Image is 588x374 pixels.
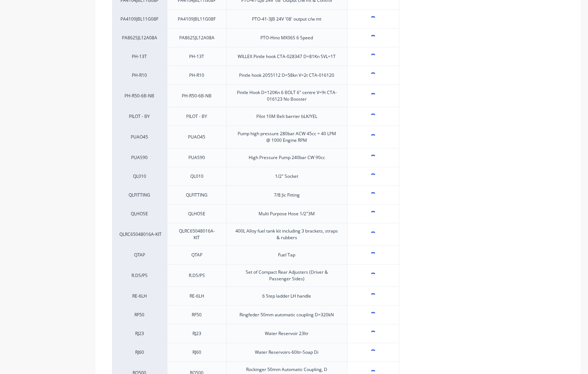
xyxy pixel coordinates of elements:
div: PA4109JBL11G08F [119,16,160,22]
div: PUAO45 [178,132,215,142]
div: PILOT - BY [119,113,160,120]
div: R.DS/PSR.DS/PSSet of Compact Rear Adjusters (Driver & Passenger Sides) [112,264,399,287]
div: PUAO45 [119,134,160,140]
div: WILLEX Pintle hook CTA-028347 D=81Kn SVL=1T [232,52,342,61]
div: RJ23 [178,329,215,338]
div: High Pressure Pump 240bar CW 90cc [243,153,331,162]
div: PILOT - BY [178,112,215,121]
div: QLHOSEQLHOSEMulti Purpose Hose 1/2"3M [112,204,399,223]
div: PH-R10 [178,71,215,80]
div: Pilot 10M Belt barrier bLK/YEL [250,112,323,121]
div: RJ60 [119,349,160,356]
div: 7/8 Jic Fitting [268,190,306,200]
div: Water Reservoir 23ltr [259,329,315,338]
div: RJ23 [119,330,160,337]
div: Water Reservoirs-60ltr-Soap Di [249,348,325,357]
div: PUAS90 [178,153,215,162]
div: PUAO45PUAO45Pump high pressure 280bar ACW 45cc = 40 LPM @ 1000 Engine RPM [112,126,399,148]
div: RE-6LH [178,291,215,301]
div: Set of Compact Rear Adjusters (Driver & Passenger Sides) [230,267,344,284]
div: QL010 [119,173,160,180]
div: PUAS90PUAS90High Pressure Pump 240bar CW 90cc [112,148,399,167]
div: RJ60RJ60Water Reservoirs-60ltr-Soap Di [112,343,399,362]
div: PH-R50-6B-NB [176,91,217,101]
div: R.DS/PS [119,272,160,279]
div: Ringfeder 50mm automatic coupling D=320kN [234,310,340,320]
div: QTAP [178,250,215,260]
div: Multi Purpose Hose 1/2"3M [253,209,321,219]
div: QLHOSE [119,211,160,217]
div: PH-R50-6B-NBPH-R50-6B-NBPintle Hook D=120Kn 6 BOLT 6" centre V=9t CTA- 016123 No Booster [112,84,399,107]
div: RJ60 [178,348,215,357]
div: PILOT - BYPILOT - BYPilot 10M Belt barrier bLK/YEL [112,107,399,126]
div: Pintle hook 2055112 D=58kn V=2t CTA-016120 [234,71,340,80]
div: QTAP [119,252,160,258]
div: RF50 [178,310,215,320]
div: RJ23RJ23Water Reservoir 23ltr [112,324,399,343]
div: Pump high pressure 280bar ACW 45cc = 40 LPM @ 1000 Engine RPM [230,129,344,145]
div: PA862SJL12A08A [173,33,220,43]
div: RE-6LH [119,293,160,299]
div: QLRC65048016A-KIT [119,231,160,238]
div: QL010 [178,172,215,181]
div: 6 Step ladder LH handle [257,291,317,301]
div: PA862SJL12A08A [119,35,160,41]
div: PA4109JBL11G08FPA4109JBL11G08FPTO-41-3JB 24V '08' output c/w mt [112,10,399,28]
div: QLRC65048016A-KIT [170,226,223,242]
div: PH-13T [119,53,160,60]
div: PTO-Hino MX06S 6 Speed [255,33,319,43]
div: PA862SJL12A08APA862SJL12A08APTO-Hino MX06S 6 Speed [112,28,399,47]
div: 1/2" Socket [268,172,305,181]
div: QLRC65048016A-KITQLRC65048016A-KIT400L Alloy fuel tank kit including 3 brackets, straps & rubbers [112,223,399,245]
div: RE-6LHRE-6LH6 Step ladder LH handle [112,287,399,305]
div: PA4109JBL11G08F [172,14,221,24]
div: RF50 [119,312,160,318]
div: QLFITTINGQLFITTING7/8 Jic Fitting [112,186,399,204]
div: 400L Alloy fuel tank kit including 3 brackets, straps & rubbers [230,226,344,242]
div: PUAS90 [119,154,160,161]
div: QL010QL0101/2" Socket [112,167,399,186]
div: PH-R10PH-R10Pintle hook 2055112 D=58kn V=2t CTA-016120 [112,66,399,84]
div: PTO-41-3JB 24V '08' output c/w mt [246,14,328,24]
div: PH-13TPH-13TWILLEX Pintle hook CTA-028347 D=81Kn SVL=1T [112,47,399,66]
div: Pintle Hook D=120Kn 6 BOLT 6" centre V=9t CTA- 016123 No Booster [231,88,343,104]
div: Fuel Tap [268,250,305,260]
div: R.DS/PS [178,271,215,280]
div: QTAPQTAPFuel Tap [112,245,399,264]
div: PH-13T [178,52,215,61]
div: QLHOSE [178,209,215,219]
div: PH-R50-6B-NB [119,93,160,99]
div: QLFITTING [178,190,215,200]
div: QLFITTING [119,192,160,198]
div: RF50RF50Ringfeder 50mm automatic coupling D=320kN [112,305,399,324]
div: PH-R10 [119,72,160,79]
